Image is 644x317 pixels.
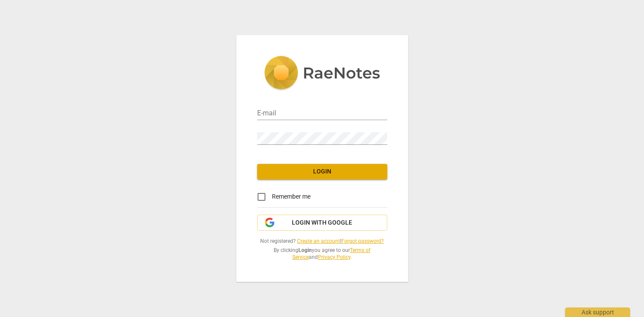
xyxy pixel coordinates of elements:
[264,167,380,176] span: Login
[341,238,384,244] a: Forgot password?
[257,164,387,180] button: Login
[264,56,380,92] img: 5ac2273c67554f335776073100b6d88f.svg
[272,192,311,201] span: Remember me
[257,247,387,261] span: By clicking you agree to our and .
[257,238,387,245] span: Not registered? |
[565,307,630,317] div: Ask support
[292,219,352,227] span: Login with Google
[298,247,312,253] b: Login
[297,238,340,244] a: Create an account
[257,215,387,231] button: Login with Google
[318,254,350,260] a: Privacy Policy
